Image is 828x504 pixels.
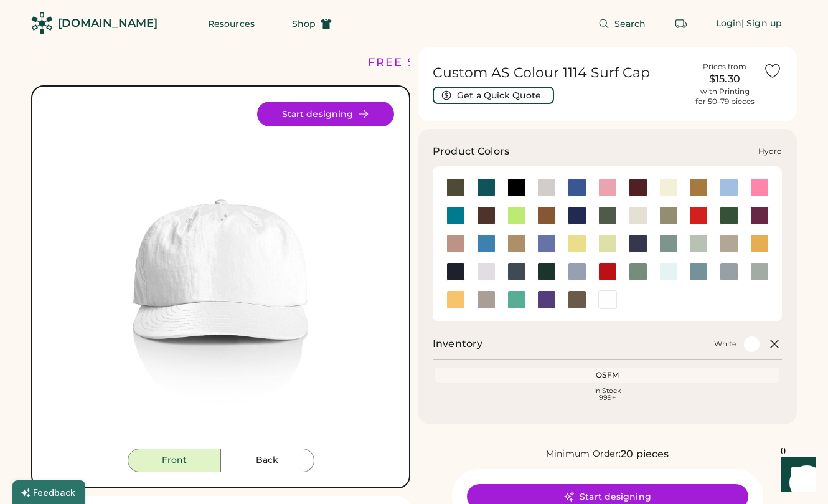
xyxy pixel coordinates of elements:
button: Retrieve an order [669,11,694,36]
button: Back [221,449,314,472]
div: Login [716,17,742,30]
div: In Stock 999+ [438,388,777,401]
div: $15.30 [694,72,756,87]
button: Shop [277,11,347,36]
div: Hydro [758,146,782,156]
div: OSFM [438,370,777,380]
h2: Inventory [433,336,482,351]
img: 1114 - White Front Image [47,102,394,449]
div: Minimum Order: [546,448,621,460]
div: with Printing for 50-79 pieces [695,87,755,107]
div: [DOMAIN_NAME] [58,16,158,31]
h1: Custom AS Colour 1114 Surf Cap [433,64,686,82]
button: Search [583,11,661,36]
div: | Sign up [741,17,782,30]
div: White [714,339,736,349]
img: Rendered Logo - Screens [31,12,53,34]
div: FREE SHIPPING [368,54,475,71]
button: Resources [193,11,270,36]
div: Prices from [703,62,746,72]
button: Front [128,449,221,472]
h3: Product Colors [433,144,509,159]
span: Search [614,19,646,28]
div: 20 pieces [621,447,669,462]
span: Shop [292,19,316,28]
iframe: Front Chat [769,448,822,502]
button: Get a Quick Quote [433,87,554,104]
div: 1114 Style Image [47,102,394,449]
button: Start designing [257,102,394,126]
